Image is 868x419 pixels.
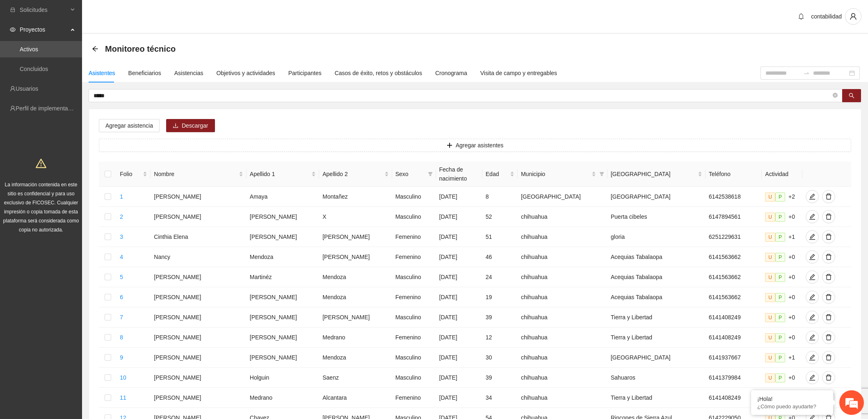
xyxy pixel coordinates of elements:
[806,250,819,263] button: edit
[775,233,785,242] span: P
[806,270,819,284] button: edit
[822,190,835,203] button: delete
[392,287,436,307] td: Femenino
[806,354,818,361] span: edit
[608,162,706,187] th: Colonia
[447,142,452,149] span: plus
[436,287,482,307] td: [DATE]
[105,42,176,55] span: Monitoreo técnico
[247,368,319,388] td: Holguin
[822,270,835,284] button: delete
[608,227,706,247] td: gloria
[151,187,247,207] td: [PERSON_NAME]
[822,234,835,240] span: delete
[775,192,785,201] span: P
[482,227,518,247] td: 51
[247,307,319,327] td: [PERSON_NAME]
[608,187,706,207] td: [GEOGRAPHIC_DATA]
[182,121,208,130] span: Descargar
[775,253,785,262] span: P
[518,207,608,227] td: chihuahua
[518,368,608,388] td: chihuahua
[482,247,518,267] td: 46
[611,169,696,179] span: [GEOGRAPHIC_DATA]
[762,187,802,207] td: +2
[806,190,819,203] button: edit
[392,348,436,368] td: Masculino
[795,10,808,23] button: bell
[518,267,608,287] td: chihuahua
[806,213,818,220] span: edit
[99,119,160,132] button: Agregar asistencia
[599,172,604,176] span: filter
[518,307,608,327] td: chihuahua
[845,13,861,20] span: user
[319,162,392,187] th: Apellido 2
[706,307,762,327] td: 6141408249
[435,69,467,78] div: Cronograma
[806,193,818,200] span: edit
[89,69,115,78] div: Asistentes
[392,227,436,247] td: Femenino
[319,227,392,247] td: [PERSON_NAME]
[151,162,247,187] th: Nombre
[822,274,835,280] span: delete
[166,119,215,132] button: downloadDescargar
[608,327,706,348] td: Tierra y Libertad
[120,294,123,300] a: 6
[482,388,518,408] td: 34
[608,287,706,307] td: Acequias Tabalaopa
[762,287,802,307] td: +0
[706,388,762,408] td: 6141408249
[151,247,247,267] td: Nancy
[806,291,819,304] button: edit
[706,187,762,207] td: 6142538618
[706,287,762,307] td: 6141563662
[775,333,785,342] span: P
[822,250,835,263] button: delete
[428,172,433,176] span: filter
[482,287,518,307] td: 19
[765,233,775,242] span: U
[806,234,818,240] span: edit
[706,267,762,287] td: 6141563662
[151,368,247,388] td: [PERSON_NAME]
[436,267,482,287] td: [DATE]
[20,2,68,18] span: Solicitudes
[762,227,802,247] td: +1
[775,313,785,322] span: P
[806,230,819,243] button: edit
[20,46,38,53] a: Activos
[482,267,518,287] td: 24
[392,267,436,287] td: Masculino
[247,162,319,187] th: Apellido 1
[803,70,810,76] span: swap-right
[482,368,518,388] td: 39
[482,207,518,227] td: 52
[706,162,762,187] th: Teléfono
[151,207,247,227] td: [PERSON_NAME]
[154,169,237,179] span: Nombre
[822,213,835,220] span: delete
[151,287,247,307] td: [PERSON_NAME]
[518,162,608,187] th: Municipio
[765,313,775,322] span: U
[247,327,319,348] td: [PERSON_NAME]
[392,307,436,327] td: Masculino
[849,93,854,99] span: search
[822,294,835,300] span: delete
[765,353,775,362] span: U
[247,348,319,368] td: [PERSON_NAME]
[762,348,802,368] td: +1
[762,162,802,187] th: Actividad
[598,168,606,180] span: filter
[482,307,518,327] td: 39
[608,307,706,327] td: Tierra y Libertad
[762,368,802,388] td: +0
[319,187,392,207] td: Montañez
[482,327,518,348] td: 12
[757,403,827,410] p: ¿Cómo puedo ayudarte?
[436,368,482,388] td: [DATE]
[99,139,851,152] button: plusAgregar asistentes
[392,187,436,207] td: Masculino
